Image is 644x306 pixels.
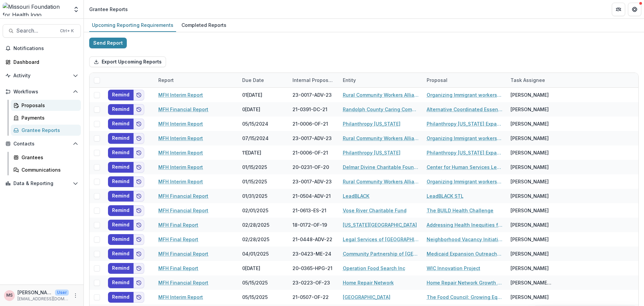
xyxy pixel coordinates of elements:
div: [PERSON_NAME] [511,192,549,200]
a: MFH Interim Report [158,120,203,127]
a: MFH Financial Report [158,106,208,113]
a: Grantees [11,152,81,163]
div: 0[DATE] [238,102,288,117]
a: Completed Reports [179,19,229,32]
a: MFH Interim Report [158,91,203,98]
a: Dashboard [3,56,81,68]
span: Activity [13,73,70,79]
button: Remind [108,90,133,100]
button: Remind [108,234,133,245]
div: 02/28/2025 [238,218,288,232]
div: [PERSON_NAME] [511,164,549,171]
div: 23-0017-ADV-23 [292,91,332,98]
img: Missouri Foundation for Health logo [3,3,69,16]
div: Entity [339,73,423,87]
div: 05/15/2024 [238,117,288,131]
a: Home Repair Network Growth (formerly the [GEOGRAPHIC_DATA] Home Repair Network Start-up) [427,279,502,286]
div: 23-0017-ADV-23 [292,135,332,142]
button: More [71,292,79,300]
a: MFH Financial Report [158,250,208,257]
div: Proposal [423,73,506,87]
a: Neighborhood Vacancy Initiative - Impact Litigation Project [427,236,502,243]
button: Add to friends [133,90,144,100]
div: Due Date [238,73,288,87]
div: 21-0613-ES-21 [292,207,326,214]
button: Add to friends [133,162,144,173]
div: [PERSON_NAME] [511,178,549,185]
a: Randolph County Caring Community Inc [343,106,419,113]
button: Open Workflows [3,86,81,97]
button: Send Report [89,38,127,48]
a: [GEOGRAPHIC_DATA] [343,294,390,301]
button: Remind [108,205,133,216]
div: Report [154,73,238,87]
a: Upcoming Reporting Requirements [89,19,176,32]
button: Remind [108,277,133,288]
a: MFH Interim Report [158,135,203,142]
div: Grantee Reports [21,127,75,134]
div: Task Assignee [506,73,557,87]
div: Internal Proposal ID [288,73,339,87]
div: 21-0006-OF-21 [292,120,328,127]
p: [EMAIL_ADDRESS][DOMAIN_NAME] [17,296,69,302]
button: Add to friends [133,220,144,230]
button: Add to friends [133,263,144,274]
div: 21-0006-OF-21 [292,149,328,156]
div: 20-0231-OF-20 [292,164,329,171]
div: [PERSON_NAME] [511,149,549,156]
a: Organizing Immigrant workers in rural [US_STATE] [427,135,502,142]
a: MFH Financial Report [158,279,208,286]
a: MFH Financial Report [158,207,208,214]
button: Add to friends [133,119,144,129]
div: 23-0017-ADV-23 [292,178,332,185]
button: Open Activity [3,70,81,81]
div: Proposals [21,102,75,109]
button: Open entity switcher [71,3,81,16]
div: Upcoming Reporting Requirements [89,20,176,30]
div: Due Date [238,77,268,84]
div: 02/01/2025 [238,203,288,218]
a: Rural Community Workers Alliance [343,178,419,185]
div: Entity [339,77,360,84]
a: Community Partnership of [GEOGRAPHIC_DATA][US_STATE] [343,250,419,257]
button: Remind [108,263,133,274]
a: [US_STATE][GEOGRAPHIC_DATA] [343,221,417,228]
div: Proposal [423,77,451,84]
div: 11[DATE] [238,145,288,160]
div: 01/15/2025 [238,160,288,174]
div: 0[DATE] [238,261,288,275]
a: Philanthropy [US_STATE] [343,120,400,127]
span: Contacts [13,141,70,147]
div: 23-0223-OF-23 [292,279,330,286]
div: 05/15/2025 [238,275,288,290]
a: Legal Services of [GEOGRAPHIC_DATA][US_STATE], Inc. [343,236,419,243]
a: LeadBLACK [343,192,369,200]
a: Delmar Divine Charitable Foundation [343,164,419,171]
button: Notifications [3,43,81,54]
a: LeadBLACK STL [427,192,464,200]
a: The Food Council: Growing Equity and Resilience in our Food System [427,294,502,301]
span: Data & Reporting [13,181,70,186]
button: Search... [3,24,81,38]
a: Philanthropy [US_STATE] Expansion Initiative [427,149,502,156]
button: Remind [108,176,133,187]
a: MFH Final Report [158,236,198,243]
div: 01/15/2025 [238,174,288,189]
button: Add to friends [133,292,144,303]
div: Dashboard [13,58,75,65]
button: Open Contacts [3,138,81,149]
div: Grantee Reports [89,6,128,13]
div: [PERSON_NAME] [511,91,549,98]
a: Philanthropy [US_STATE] Expansion Initiative [427,120,502,127]
span: Workflows [13,89,70,95]
a: Alternative Coordinated Essential Services [427,106,502,113]
a: MFH Interim Report [158,294,203,301]
div: 23-0423-ME-24 [292,250,331,257]
div: 04/01/2025 [238,247,288,261]
button: Add to friends [133,249,144,259]
a: MFH Final Report [158,221,198,228]
a: Operation Food Search Inc [343,265,405,272]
